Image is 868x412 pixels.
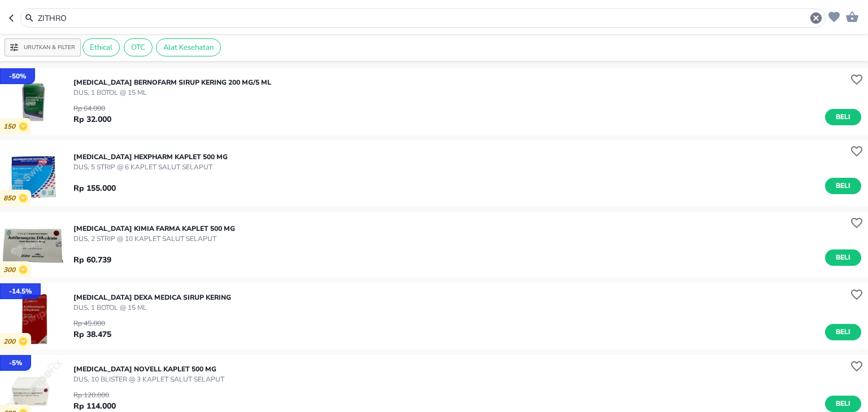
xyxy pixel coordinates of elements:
[825,324,861,340] button: Beli
[73,292,231,303] p: [MEDICAL_DATA] Dexa Medica SIRUP KERING
[73,303,231,313] p: DUS, 1 BOTOL @ 15 ML
[834,111,853,123] span: Beli
[83,42,119,52] span: Ethical
[73,364,224,374] p: [MEDICAL_DATA] Novell KAPLET 500 MG
[834,398,853,410] span: Beli
[124,38,153,56] div: OTC
[73,77,271,87] p: [MEDICAL_DATA] Bernofarm SIRUP KERING 200 MG/5 ML
[825,109,861,125] button: Beli
[834,252,853,264] span: Beli
[73,113,111,125] p: Rp 32.000
[73,182,116,194] p: Rp 155.000
[73,400,116,412] p: Rp 114.000
[834,326,853,338] span: Beli
[73,374,224,384] p: DUS, 10 BLISTER @ 3 KAPLET SALUT SELAPUT
[73,254,111,266] p: Rp 60.739
[73,328,111,340] p: Rp 38.475
[73,87,271,98] p: DUS, 1 BOTOL @ 15 ML
[834,180,853,192] span: Beli
[73,162,228,172] p: DUS, 5 STRIP @ 6 KAPLET SALUT SELAPUT
[825,249,861,266] button: Beli
[3,266,19,274] p: 300
[9,71,26,81] p: - 50 %
[124,42,152,52] span: OTC
[825,178,861,194] button: Beli
[73,318,111,328] p: Rp 45.000
[37,12,809,24] input: Cari 4000+ produk di sini
[3,122,19,131] p: 150
[5,38,81,56] button: Urutkan & Filter
[825,396,861,412] button: Beli
[73,103,111,113] p: Rp 64.000
[9,286,32,296] p: - 14.5 %
[9,358,22,368] p: - 5 %
[24,43,75,52] p: Urutkan & Filter
[3,338,19,346] p: 200
[73,390,116,400] p: Rp 120.000
[156,38,221,56] div: Alat Kesehatan
[3,194,19,203] p: 850
[157,42,220,52] span: Alat Kesehatan
[73,152,228,162] p: [MEDICAL_DATA] Hexpharm KAPLET 500 MG
[73,234,235,244] p: DUS, 2 STRIP @ 10 KAPLET SALUT SELAPUT
[83,38,120,56] div: Ethical
[73,223,235,234] p: [MEDICAL_DATA] Kimia Farma Kaplet 500 MG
